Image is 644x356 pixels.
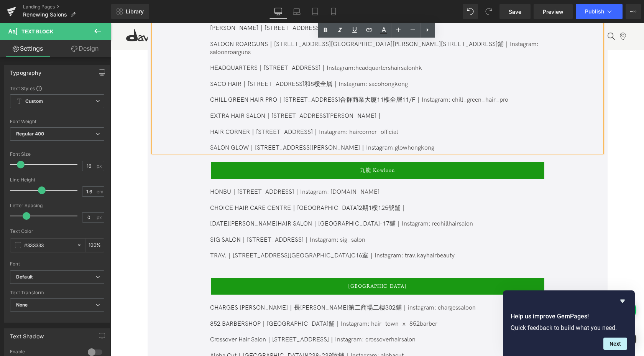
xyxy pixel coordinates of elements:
p: SALOON ROARGUNS｜[STREET_ADDRESS][GEOGRAPHIC_DATA][PERSON_NAME][STREET_ADDRESS]鋪｜ HEADQUARTERS｜[ST... [99,18,433,49]
a: Instagram: hair_town_x_852barber [230,297,327,305]
a: GoogleMap [217,2,248,9]
a: Instagram: saloonroarguns [99,18,428,33]
button: Publish [576,4,623,19]
button: More [626,4,641,19]
span: [GEOGRAPHIC_DATA]C16室｜ [179,229,344,236]
p: SALON GLOW｜[STREET_ADDRESS][PERSON_NAME]｜Instagram: [99,121,433,129]
span: Text Block [21,28,53,35]
p: CHILL GREEN HAIR PRO｜[STREET_ADDRESS]合群商業大廈11樓全層11/F｜ [99,73,433,81]
div: Font Size [10,152,104,157]
span: px [97,163,103,168]
span: ｜ [266,89,272,97]
a: instagram: chargessaloon [297,281,365,288]
a: Preview [534,4,573,19]
div: Text Shadow [10,329,44,340]
a: New Library [111,4,149,19]
a: Tablet [306,4,324,19]
span: HAIR CORNER｜[STREET_ADDRESS]｜ [99,105,287,113]
a: glowhongkong [284,121,324,129]
div: % [85,239,104,252]
p: CHOICE HAIR CARE CENTRE｜[GEOGRAPHIC_DATA]2期1樓125號舖｜ [99,181,433,190]
div: Text Styles [10,85,104,91]
span: em [97,189,103,194]
p: Crossover Hair Salon｜[STREET_ADDRESS]｜ [99,313,433,329]
p: Quick feedback to build what you need. [511,324,627,331]
span: Renewing Salons [23,12,67,18]
span: CHARGES [PERSON_NAME]｜長[PERSON_NAME]第二商場二樓302鋪｜ [99,281,297,288]
a: Instagram: sacohongkong [228,58,297,65]
a: Instagram: chill_green_hair_pro [311,73,398,81]
p: SACO HAIR｜[STREET_ADDRESS]和8樓全層｜ [99,58,433,66]
p: [DATE][PERSON_NAME] [99,197,433,205]
button: Next question [603,338,627,350]
p: TRAV.｜[STREET_ADDRESS] [99,229,433,237]
a: Instagram: haircorner_official [208,105,287,113]
span: HAIR SALON｜[GEOGRAPHIC_DATA]-17鋪｜ [167,197,362,204]
div: Letter Spacing [10,203,104,208]
button: Undo [463,4,478,19]
div: Typography [10,65,41,76]
b: Regular 400 [16,131,44,137]
p: Alpha Cut｜[GEOGRAPHIC_DATA]N238-239號舖｜Instagram: alphacut_ HAIR MJ｜[PERSON_NAME][STREET_ADDRESS]｜ [99,329,433,353]
span: 九龍 Kowloon [249,144,284,151]
a: Desktop [269,4,287,19]
span: Publish [585,8,604,15]
span: Library [126,8,144,15]
a: Instagram: redhillhairsalon [291,197,362,204]
button: Hide survey [618,297,627,306]
a: Instagram:headquartershairsalonhk [216,41,311,49]
a: Mobile [324,4,343,19]
p: HONBU｜[STREET_ADDRESS]｜ [99,165,433,173]
span: [GEOGRAPHIC_DATA] [237,260,296,267]
span: px [97,215,103,220]
h2: Help us improve GemPages! [511,312,627,321]
a: Laptop [287,4,306,19]
a: Design [57,40,113,57]
b: None [16,302,28,308]
p: [PERSON_NAME]｜[STREET_ADDRESS]｜ [99,2,433,10]
div: Line Height [10,177,104,183]
a: Instagram: crossoverhairsalon [224,313,305,320]
span: Preview [543,8,563,16]
button: Redo [481,4,496,19]
a: Instagram: trav.kayhairbeauty [264,229,344,236]
i: Default [16,274,33,280]
a: Landing Pages [23,4,111,10]
a: 九龍 Kowloon [100,139,434,156]
b: Custom [25,98,43,105]
a: [GEOGRAPHIC_DATA] [100,255,434,272]
p: 852 BARBERSHOP｜[GEOGRAPHIC_DATA]舖｜ [99,297,433,305]
span: SIG SALON｜[STREET_ADDRESS]｜ [99,213,255,221]
span: Save [509,8,521,16]
div: Font Weight [10,119,104,124]
div: Help us improve GemPages! [511,297,627,350]
a: Instagram: [DOMAIN_NAME] [189,165,269,173]
div: Text Color [10,229,104,234]
a: Instagram: sig_salon [199,213,255,221]
p: EXTRA HAIR SALON｜[STREET_ADDRESS][PERSON_NAME] [99,89,433,97]
input: Color [24,241,73,249]
div: Text Transform [10,290,104,295]
div: Font [10,261,104,267]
